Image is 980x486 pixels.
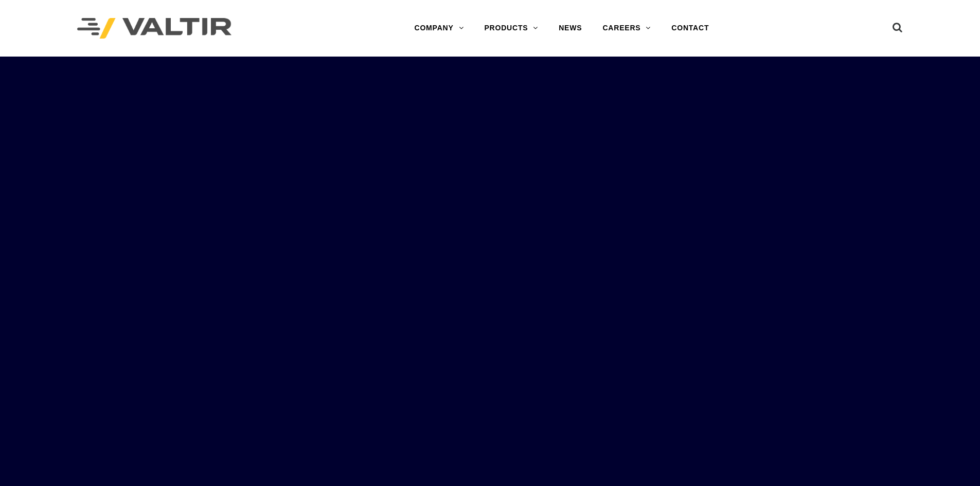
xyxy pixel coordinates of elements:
[77,18,231,39] img: Valtir
[474,18,548,39] a: PRODUCTS
[548,18,592,39] a: NEWS
[592,18,661,39] a: CAREERS
[404,18,474,39] a: COMPANY
[661,18,719,39] a: CONTACT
